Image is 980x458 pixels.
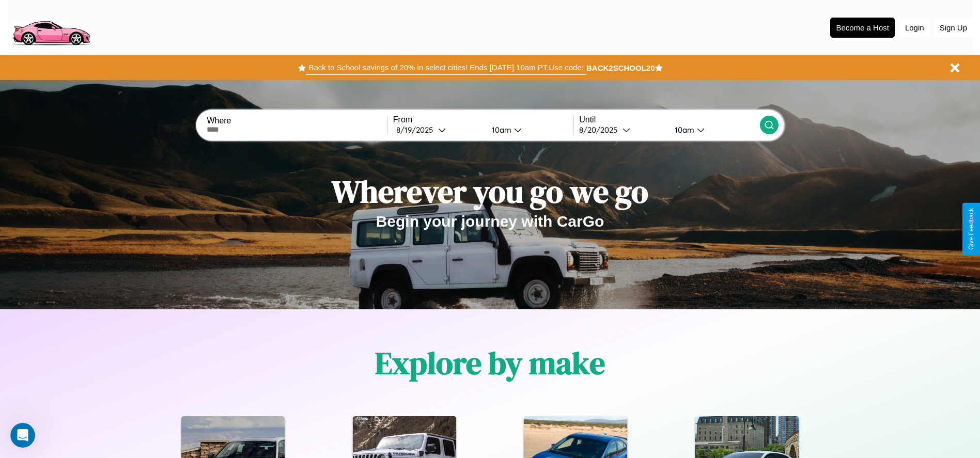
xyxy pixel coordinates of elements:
[900,18,929,37] button: Login
[968,208,975,250] div: Give Feedback
[207,116,387,125] label: Where
[586,64,655,72] b: BACK2SCHOOL20
[579,115,759,124] label: Until
[8,5,95,48] img: logo
[670,125,697,135] div: 10am
[935,18,972,37] button: Sign Up
[579,125,623,135] div: 8 / 20 / 2025
[666,124,760,135] button: 10am
[393,115,573,124] label: From
[487,125,514,135] div: 10am
[375,342,605,384] h1: Explore by make
[484,124,574,135] button: 10am
[393,124,484,135] button: 8/19/2025
[10,423,35,448] iframe: Intercom live chat
[306,60,586,75] button: Back to School savings of 20% in select cities! Ends [DATE] 10am PT.Use code:
[396,125,438,135] div: 8 / 19 / 2025
[830,18,895,38] button: Become a Host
